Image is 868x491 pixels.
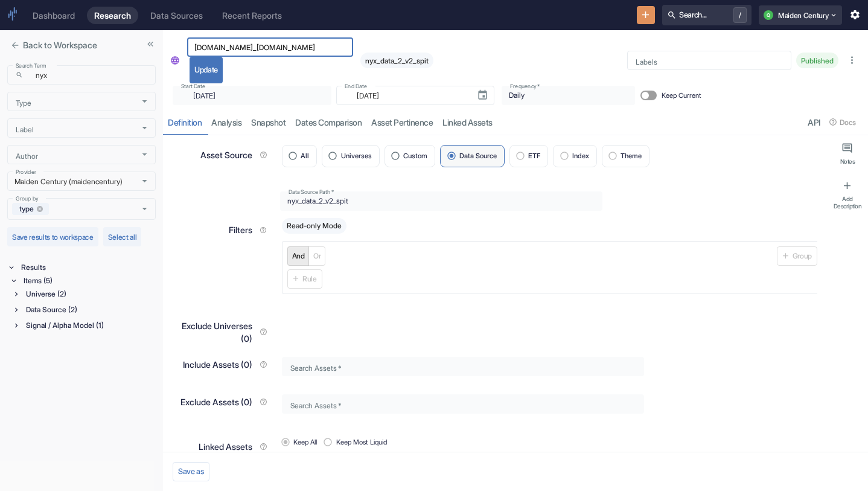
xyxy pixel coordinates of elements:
[502,86,635,105] div: Daily
[25,7,82,24] a: Dashboard
[23,39,97,51] p: Back to Workspace
[33,10,75,21] div: Dashboard
[16,194,39,202] label: Group by
[825,113,861,132] button: Docs
[173,462,209,481] button: Save as
[345,82,367,90] label: End Date
[759,5,842,25] button: QMaiden Century
[14,204,39,214] span: type
[138,202,152,216] button: Open
[459,153,497,159] span: Data Source
[206,110,246,135] a: analysis
[16,168,36,176] label: Provider
[19,261,156,274] div: Results
[16,62,46,69] label: Search Term
[528,153,540,159] span: ETF
[163,110,868,135] div: resource tabs
[349,89,467,103] input: yyyy-mm-dd
[24,287,156,301] div: Universe (2)
[142,36,158,52] button: Collapse Sidebar
[200,149,252,161] p: Asset Source
[186,89,316,103] input: yyyy-mm-dd
[301,153,309,159] span: All
[246,110,290,135] a: Snapshot
[87,7,138,24] a: Research
[138,94,152,108] button: Open
[168,117,202,128] div: Definition
[199,440,252,453] p: Linked Assets
[138,121,152,135] button: Open
[229,223,252,236] p: Filters
[293,437,317,448] span: Keep All
[438,110,497,135] a: Linked Assets
[637,6,656,25] button: New Resource
[829,138,866,170] button: Notes
[7,227,98,246] button: Save results to workspace
[138,174,152,188] button: Open
[796,56,838,65] span: Published
[336,437,387,448] span: Keep Most Liquid
[24,319,156,332] div: Signal / Alpha Model (1)
[282,221,346,230] span: Read-only Mode
[662,91,701,101] span: Keep Current
[290,110,366,135] a: Dates Comparison
[289,188,334,196] label: Data Source Path
[94,10,131,21] div: Research
[143,7,210,24] a: Data Sources
[24,303,156,316] div: Data Source (2)
[341,153,372,159] span: Universes
[510,82,540,90] label: Frequency
[190,57,223,83] button: Update
[150,10,203,21] div: Data Sources
[472,85,493,106] button: Choose date, selected date is Sep 22, 2025
[572,153,589,159] span: Index
[360,56,433,65] span: nyx_data_2_v2_spit
[181,82,205,90] label: Start Date
[662,5,752,25] button: Search.../
[832,195,863,210] div: Add Description
[621,153,642,159] span: Theme
[21,274,156,287] div: Items (5)
[103,227,142,246] button: Select all
[764,10,773,20] div: Q
[183,358,252,371] p: Include Assets (0)
[180,396,252,408] p: Exclude Assets (0)
[403,153,427,159] span: Custom
[803,110,825,135] a: API
[12,203,49,215] div: type
[215,7,289,24] a: Recent Reports
[173,319,252,345] p: Exclude Universes (0)
[366,110,438,135] a: Asset Pertinence
[138,147,152,161] button: Open
[222,10,282,21] div: Recent Reports
[7,37,23,53] button: close
[170,56,180,68] span: Universe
